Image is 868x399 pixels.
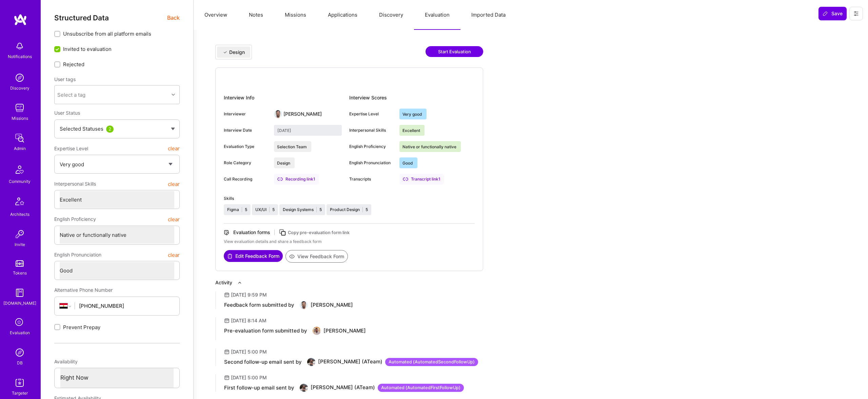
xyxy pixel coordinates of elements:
[13,376,26,389] img: Skill Targeter
[233,229,270,236] div: Evaluation forms
[54,14,109,22] span: Structured Data
[14,145,26,152] div: Admin
[13,227,26,241] img: Invite
[215,279,232,286] div: Activity
[17,359,23,366] div: DB
[54,213,96,225] span: English Proficiency
[224,92,349,103] div: Interview Info
[224,250,283,262] button: Edit Feedback Form
[385,358,478,366] div: Automated ( AutomatedSecondFollowUp )
[54,110,80,116] span: User Status
[3,300,36,307] div: [DOMAIN_NAME]
[288,229,350,236] div: Copy pre-evaluation form link
[349,127,394,133] div: Interpersonal Skills
[349,176,394,182] div: Transcripts
[300,384,308,392] img: User Avatar
[231,374,267,381] div: [DATE] 5:00 PM
[245,207,247,213] div: 5
[15,241,25,248] div: Invite
[12,161,28,178] img: Community
[227,207,239,213] div: Figma
[8,53,32,60] div: Notifications
[10,211,29,218] div: Architects
[224,176,269,182] div: Call Recording
[13,101,26,115] img: teamwork
[54,178,96,190] span: Interpersonal Skills
[285,250,348,263] button: View Feedback Form
[106,126,114,133] div: 2
[60,126,103,132] span: Selected Statuses
[330,207,360,213] div: Product Design
[229,49,245,56] div: Design
[274,174,319,185] div: Recording link 1
[168,249,180,261] button: clear
[54,356,180,368] div: Availability
[349,144,394,150] div: English Proficiency
[224,327,307,334] div: Pre-evaluation form submitted by
[57,91,85,98] div: Select a tag
[283,111,322,117] div: [PERSON_NAME]
[54,249,101,261] span: English Pronunciation
[168,213,180,225] button: clear
[168,142,180,155] button: clear
[63,61,84,68] span: Rejected
[378,384,464,392] div: Automated ( AutomatedFirstFollowUp )
[318,358,478,366] div: [PERSON_NAME] (ATeam)
[349,92,475,103] div: Interview Scores
[313,327,321,335] img: User Avatar
[231,317,267,324] div: [DATE] 8:14 AM
[13,71,26,84] img: discovery
[63,45,112,53] span: Invited to evaluation
[231,348,267,355] div: [DATE] 5:00 PM
[54,287,113,293] span: Alternative Phone Number
[231,291,267,298] div: [DATE] 9:59 PM
[13,346,26,359] img: Admin Search
[13,269,27,277] div: Tokens
[224,195,475,202] div: Skills
[349,111,394,117] div: Expertise Level
[224,160,269,166] div: Role Category
[10,84,29,92] div: Discovery
[426,46,483,57] button: Start Evaluation
[366,207,368,213] div: 5
[823,10,843,17] span: Save
[818,7,847,20] button: Save
[307,358,315,366] img: User Avatar
[224,239,475,245] div: View evaluation details and share a feedback form
[79,297,174,315] input: +1 (000) 000-0000
[12,115,28,122] div: Missions
[323,327,366,334] div: [PERSON_NAME]
[63,324,100,331] span: Prevent Prepay
[311,302,353,308] div: [PERSON_NAME]
[13,316,26,329] i: icon SelectionTeam
[300,301,308,309] img: User Avatar
[283,207,314,213] div: Design Systems
[9,178,31,185] div: Community
[224,302,294,308] div: Feedback form submitted by
[224,384,294,391] div: First follow-up email sent by
[224,144,269,150] div: Evaluation Type
[171,128,175,130] img: caret
[10,329,30,336] div: Evaluation
[274,110,282,118] img: User Avatar
[172,93,175,96] i: icon Chevron
[13,39,26,53] img: bell
[272,207,275,213] div: 5
[168,178,180,190] button: clear
[13,131,26,145] img: admin teamwork
[399,174,444,185] div: Transcript link 1
[16,260,24,267] img: tokens
[349,160,394,166] div: English Pronunciation
[54,142,88,155] span: Expertise Level
[224,359,302,365] div: Second follow-up email sent by
[63,30,151,37] span: Unsubscribe from all platform emails
[279,229,287,236] i: icon Copy
[12,194,28,211] img: Architects
[224,127,269,133] div: Interview Date
[274,174,319,185] a: Recording link1
[167,14,180,22] span: Back
[14,14,27,26] img: logo
[399,174,444,185] a: Transcript link1
[255,207,267,213] div: UX/UI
